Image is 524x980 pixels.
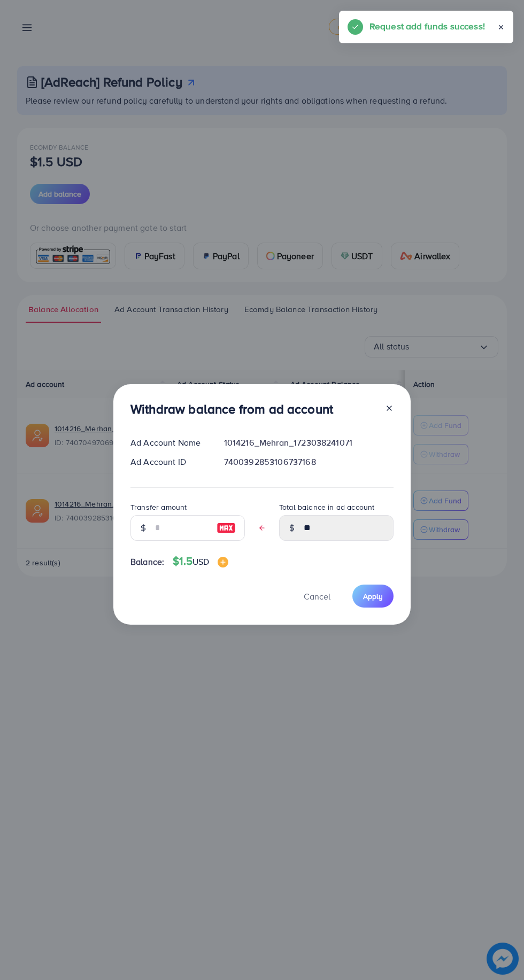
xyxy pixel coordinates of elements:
div: 7400392853106737168 [215,456,402,468]
img: image [218,557,228,567]
div: 1014216_Mehran_1723038241071 [215,437,402,449]
img: image [217,522,236,534]
span: USD [192,556,209,567]
h3: Withdraw balance from ad account [130,401,333,417]
button: Apply [352,585,394,608]
span: Cancel [304,590,330,602]
label: Total balance in ad account [279,502,374,512]
span: Balance: [130,556,164,568]
span: Apply [363,591,383,602]
div: Ad Account Name [122,437,215,449]
h5: Request add funds success! [369,19,485,33]
div: Ad Account ID [122,456,215,468]
label: Transfer amount [130,502,187,512]
button: Cancel [290,585,344,608]
h4: $1.5 [173,555,228,568]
